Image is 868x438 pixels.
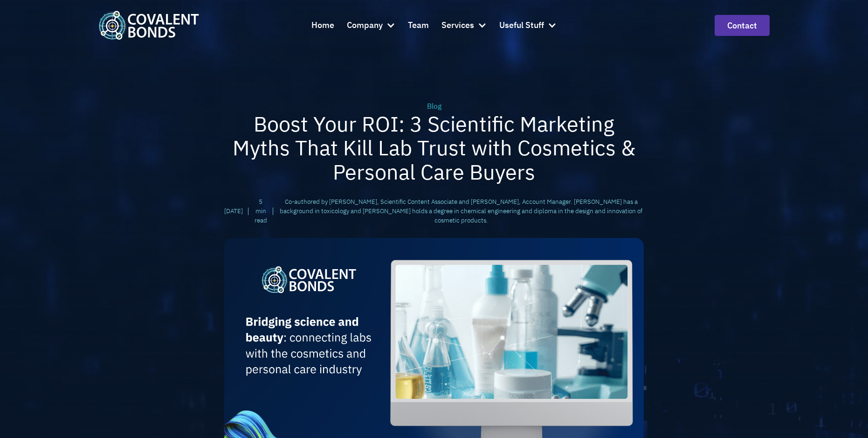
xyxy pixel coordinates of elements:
[98,11,199,39] a: home
[224,101,644,112] div: Blog
[224,206,243,216] div: [DATE]
[311,13,334,38] a: Home
[499,13,557,38] div: Useful Stuff
[347,19,383,32] div: Company
[247,205,249,217] div: |
[98,11,199,39] img: Covalent Bonds White / Teal Logo
[499,19,544,32] div: Useful Stuff
[408,19,429,32] div: Team
[311,19,334,32] div: Home
[700,330,868,438] iframe: Chat Widget
[278,197,644,225] div: Co-authored by [PERSON_NAME], Scientific Content Associate and [PERSON_NAME], Account Manager. [P...
[408,13,429,38] a: Team
[272,205,274,217] div: |
[347,13,395,38] div: Company
[224,112,644,184] h1: Boost Your ROI: 3 Scientific Marketing Myths That Kill Lab Trust with Cosmetics & Personal Care B...
[715,15,770,36] a: contact
[441,19,474,32] div: Services
[441,13,487,38] div: Services
[254,197,268,225] div: 5 min read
